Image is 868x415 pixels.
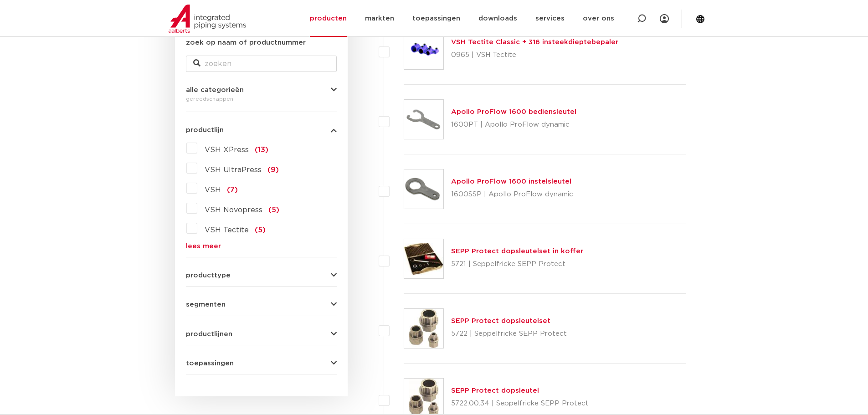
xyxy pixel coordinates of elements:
span: productlijn [186,127,224,133]
a: SEPP Protect dopsleutelset [451,318,550,324]
img: Thumbnail for Apollo ProFlow 1600 bediensleutel [404,100,443,139]
p: 5722.00.34 | Seppelfricke SEPP Protect [451,396,589,411]
span: VSH UltraPress [205,166,262,174]
a: SEPP Protect dopsleutelset in koffer [451,248,583,255]
button: segmenten [186,301,337,308]
span: VSH [205,186,221,194]
button: producttype [186,272,337,279]
span: toepassingen [186,360,234,367]
input: zoeken [186,56,337,72]
a: lees meer [186,243,337,250]
span: VSH Tectite [205,226,249,234]
span: (13) [255,146,268,154]
span: VSH XPress [205,146,249,154]
div: gereedschappen [186,93,337,104]
img: Thumbnail for Apollo ProFlow 1600 instelsleutel [404,169,443,209]
span: (7) [227,186,238,194]
button: productlijnen [186,331,337,338]
p: 5721 | Seppelfricke SEPP Protect [451,257,583,272]
button: productlijn [186,127,337,133]
p: 5722 | Seppelfricke SEPP Protect [451,327,567,341]
span: productlijnen [186,331,232,338]
button: toepassingen [186,360,337,367]
a: SEPP Protect dopsleutel [451,387,539,394]
span: producttype [186,272,231,279]
a: Apollo ProFlow 1600 bediensleutel [451,108,576,115]
span: VSH Novopress [205,206,262,214]
a: VSH Tectite Classic + 316 insteekdieptebepaler [451,39,618,46]
button: alle categorieën [186,87,337,93]
a: Apollo ProFlow 1600 instelsleutel [451,178,571,185]
span: (5) [255,226,266,234]
span: alle categorieën [186,87,244,93]
img: Thumbnail for VSH Tectite Classic + 316 insteekdieptebepaler [404,30,443,69]
label: zoek op naam of productnummer [186,37,306,48]
span: (9) [267,166,279,174]
span: segmenten [186,301,226,308]
p: 0965 | VSH Tectite [451,48,618,62]
img: Thumbnail for SEPP Protect dopsleutelset [404,309,443,348]
p: 1600PT | Apollo ProFlow dynamic [451,118,576,132]
img: Thumbnail for SEPP Protect dopsleutelset in koffer [404,239,443,278]
p: 1600SSP | Apollo ProFlow dynamic [451,187,573,202]
span: (5) [268,206,279,214]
